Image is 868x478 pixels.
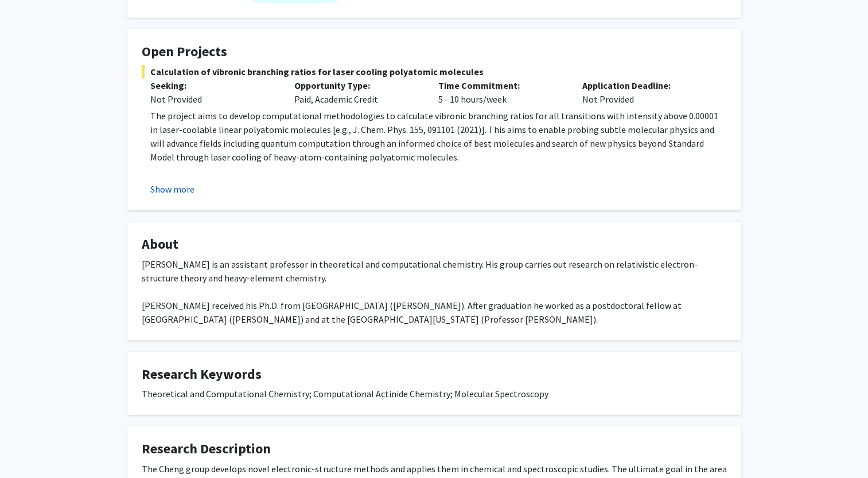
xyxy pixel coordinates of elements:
[574,79,718,106] div: Not Provided
[150,92,277,106] div: Not Provided
[150,79,277,92] p: Seeking:
[438,79,565,92] p: Time Commitment:
[142,387,727,401] div: Theoretical and Computational Chemistry; Computational Actinide Chemistry; Molecular Spectroscopy
[286,79,430,106] div: Paid, Academic Credit
[294,79,421,92] p: Opportunity Type:
[142,366,727,383] h4: Research Keywords
[142,257,727,326] div: [PERSON_NAME] is an assistant professor in theoretical and computational chemistry. His group car...
[150,182,194,196] button: Show more
[142,44,727,60] h4: Open Projects
[582,79,709,92] p: Application Deadline:
[430,79,574,106] div: 5 - 10 hours/week
[142,441,727,457] h4: Research Description
[150,109,727,164] p: The project aims to develop computational methodologies to calculate vibronic branching ratios fo...
[9,426,49,469] iframe: Chat
[142,65,727,79] span: Calculation of vibronic branching ratios for laser cooling polyatomic molecules
[142,236,727,253] h4: About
